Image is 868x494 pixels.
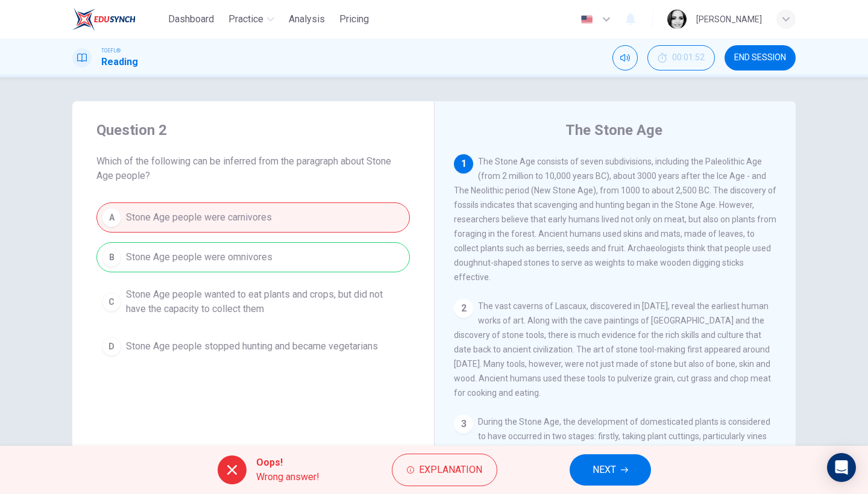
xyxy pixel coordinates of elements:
[454,154,473,174] div: 1
[725,45,796,70] button: END SESSION
[454,414,473,434] div: 3
[168,12,214,27] span: Dashboard
[72,7,136,31] img: EduSynch logo
[96,120,410,140] h4: Question 2
[672,53,705,63] span: 00:01:52
[570,454,651,486] button: NEXT
[163,8,219,30] button: Dashboard
[228,12,263,27] span: Practice
[256,455,319,470] span: Oops!
[565,120,662,140] h4: The Stone Age
[579,15,594,24] img: en
[612,45,638,70] div: Mute
[647,45,715,70] div: Hide
[647,45,715,70] button: 00:01:52
[593,461,616,478] span: NEXT
[339,12,369,27] span: Pricing
[454,157,776,282] span: The Stone Age consists of seven subdivisions, including the Paleolithic Age (from 2 million to 10...
[419,461,482,478] span: Explanation
[454,299,473,318] div: 2
[696,12,762,27] div: [PERSON_NAME]
[827,453,856,482] div: Open Intercom Messenger
[96,154,410,183] span: Which of the following can be inferred from the paragraph about Stone Age people?
[734,53,786,63] span: END SESSION
[72,7,163,31] a: EduSynch logo
[667,10,687,29] img: Profile picture
[335,8,374,30] button: Pricing
[284,8,330,30] button: Analysis
[101,46,121,55] span: TOEFL®
[224,8,279,30] button: Practice
[289,12,325,27] span: Analysis
[256,470,319,484] span: Wrong answer!
[392,454,497,486] button: Explanation
[454,301,771,398] span: The vast caverns of Lascaux, discovered in [DATE], reveal the earliest human works of art. Along ...
[101,55,138,69] h1: Reading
